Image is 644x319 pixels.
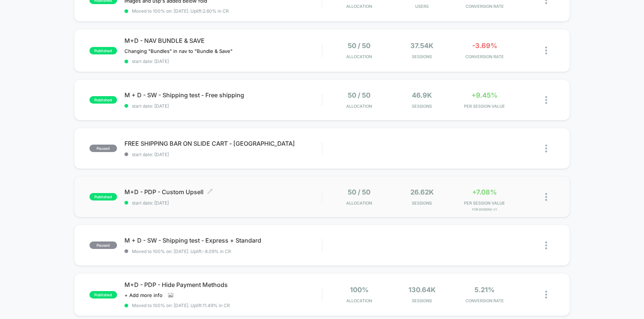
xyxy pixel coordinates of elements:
[124,37,322,44] span: M+D - NAV BUNDLE & SAVE
[89,47,117,54] span: published
[89,291,117,299] span: published
[455,104,514,109] span: PER SESSION VALUE
[89,145,117,152] span: paused
[89,96,117,104] span: published
[348,91,370,99] span: 50 / 50
[124,292,162,298] span: + Add more info
[132,249,231,254] span: Moved to 100% on: [DATE] . Uplift: -8.09% in CR
[348,188,370,196] span: 50 / 50
[346,200,372,206] span: Allocation
[455,4,514,9] span: CONVERSION RATE
[410,42,433,50] span: 37.54k
[545,145,547,152] img: close
[472,188,497,196] span: +7.08%
[545,291,547,299] img: close
[472,42,497,50] span: -3.69%
[132,8,229,14] span: Moved to 100% on: [DATE] . Uplift: 2.60% in CR
[455,54,514,59] span: CONVERSION RATE
[89,193,117,200] span: published
[124,200,322,206] span: start date: [DATE]
[346,298,372,303] span: Allocation
[348,42,370,50] span: 50 / 50
[124,237,322,244] span: M + D - SW - Shipping test - Express + Standard
[471,91,498,99] span: +9.45%
[346,104,372,109] span: Allocation
[124,188,322,196] span: M+D - PDP - Custom Upsell
[545,193,547,201] img: close
[545,241,547,249] img: close
[455,200,514,206] span: PER SESSION VALUE
[392,200,451,206] span: Sessions
[124,91,322,99] span: M + D - SW - Shipping test - Free shipping
[408,286,436,294] span: 130.64k
[455,208,514,211] span: for Design2-V1
[132,303,230,308] span: Moved to 100% on: [DATE] . Uplift: 11.49% in CR
[545,96,547,104] img: close
[545,47,547,54] img: close
[392,104,451,109] span: Sessions
[410,188,434,196] span: 26.62k
[392,54,451,59] span: Sessions
[346,54,372,59] span: Allocation
[392,298,451,303] span: Sessions
[124,48,233,54] span: Changing "Bundles" in nav to "Bundle & Save"
[455,298,514,303] span: CONVERSION RATE
[124,152,322,157] span: start date: [DATE]
[89,241,117,249] span: paused
[350,286,369,294] span: 100%
[346,4,372,9] span: Allocation
[474,286,495,294] span: 5.21%
[124,59,322,64] span: start date: [DATE]
[412,91,432,99] span: 46.9k
[124,140,322,147] span: FREE SHIPPING BAR ON SLIDE CART - [GEOGRAPHIC_DATA]
[124,281,322,288] span: M+D - PDP - Hide Payment Methods
[124,103,322,109] span: start date: [DATE]
[392,4,451,9] span: Users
